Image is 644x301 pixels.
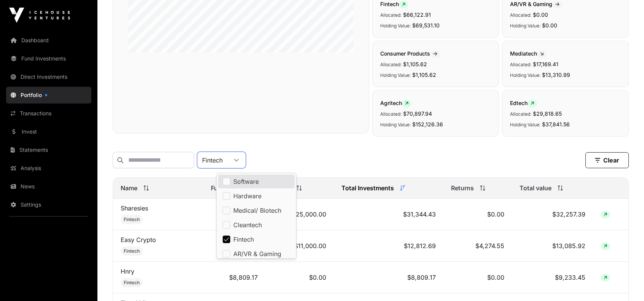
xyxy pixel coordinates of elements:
span: Allocated: [380,111,402,117]
span: Allocated: [380,62,402,67]
span: Fintech [124,280,140,286]
a: Dashboard [6,32,91,49]
span: $13,310.99 [542,72,570,78]
span: Medical/ Biotech [233,207,281,213]
span: Total value [520,183,552,193]
span: Allocated: [510,62,531,67]
span: Agritech [380,100,411,106]
td: $1,812.69 [203,230,265,262]
span: Allocated: [510,111,531,117]
span: $1,105.62 [403,61,427,67]
a: Hnry [121,268,134,275]
span: Fund [211,183,225,193]
span: $152,126.36 [412,121,443,127]
a: Direct Investments [6,68,91,85]
a: Settings [6,196,91,213]
span: $17,169.41 [533,61,558,67]
span: Holding Value: [510,23,540,29]
td: $8,809.17 [203,262,265,293]
span: $29,818.65 [533,110,562,117]
span: Fintech [124,248,140,254]
td: $4,274.55 [443,230,512,262]
a: Statements [6,142,91,158]
span: $69,531.10 [412,22,440,29]
span: Holding Value: [510,122,540,127]
span: Returns [451,183,474,193]
a: Easy Crypto [121,236,156,244]
td: $12,812.69 [334,230,443,262]
span: Holding Value: [510,72,540,78]
iframe: Chat Widget [606,264,644,301]
span: Mediatech [510,50,547,57]
td: $0.00 [265,262,334,293]
td: $0.00 [443,262,512,293]
span: $0.00 [542,22,557,29]
li: Medical/ Biotech [218,204,295,217]
a: News [6,178,91,195]
li: Cleantech [218,218,295,232]
li: Software [218,175,295,188]
span: Allocated: [380,12,402,18]
img: Icehouse Ventures Logo [9,8,70,23]
td: $13,085.92 [512,230,593,262]
span: Software [233,178,259,185]
li: Hardware [218,189,295,203]
span: $1,105.62 [412,72,436,78]
span: $70,897.94 [403,110,432,117]
span: AR/VR & Gaming [510,1,563,7]
td: $11,000.00 [265,230,334,262]
span: $37,841.56 [542,121,570,127]
td: $0.00 [443,199,512,230]
a: Fund Investments [6,50,91,67]
a: Transactions [6,105,91,122]
button: Clear [585,152,629,168]
span: Allocated: [510,12,531,18]
span: Fintech [124,217,140,223]
span: Fintech [233,236,254,242]
td: $31,344.43 [334,199,443,230]
span: Holding Value: [380,72,411,78]
span: Consumer Products [380,50,440,57]
li: Fintech [218,233,295,246]
span: Edtech [510,100,537,106]
td: $8,809.17 [334,262,443,293]
span: AR/VR & Gaming [233,251,281,257]
a: Invest [6,123,91,140]
span: Cleantech [233,222,262,228]
a: Portfolio [6,87,91,104]
span: $66,122.91 [403,11,431,18]
span: $0.00 [533,11,548,18]
span: Holding Value: [380,23,411,29]
td: $9,233.45 [512,262,593,293]
span: Hardware [233,193,261,199]
td: $32,257.39 [512,199,593,230]
td: $6,344.43 [203,199,265,230]
td: $25,000.00 [265,199,334,230]
a: Analysis [6,160,91,177]
span: Total Investments [341,183,394,193]
span: Fintech [380,1,408,7]
span: Holding Value: [380,122,411,127]
span: Name [121,183,137,193]
div: Fintech [198,152,227,168]
a: Sharesies [121,204,148,212]
li: AR/VR & Gaming [218,247,295,261]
